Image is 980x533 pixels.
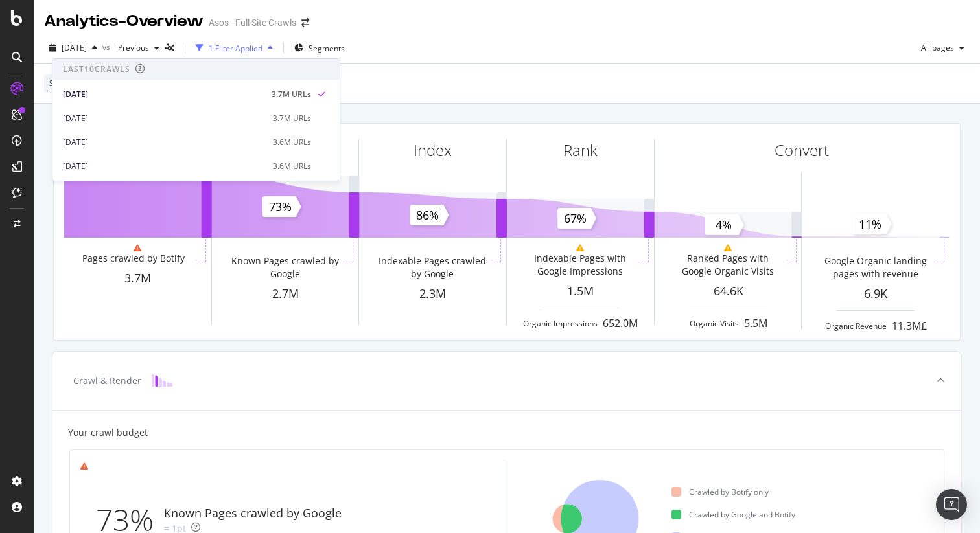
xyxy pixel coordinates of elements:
[603,316,638,331] div: 652.0M
[63,63,130,74] div: Last 10 Crawls
[229,255,340,280] div: Known Pages crawled by Google
[63,161,265,172] div: [DATE]
[164,527,169,530] img: Equal
[273,137,311,148] div: 3.6M URLs
[273,161,311,172] div: 3.6M URLs
[209,43,262,54] div: 1 Filter Applied
[289,38,350,58] button: Segments
[309,43,345,54] span: Segments
[377,255,488,280] div: Indexable Pages crawled by Google
[209,16,296,29] div: Asos - Full Site Crawls
[73,374,141,387] div: Crawl & Render
[44,38,102,58] button: [DATE]
[916,38,970,58] button: All pages
[63,113,265,124] div: [DATE]
[272,89,311,100] div: 3.7M URLs
[44,10,204,32] div: Analytics - Overview
[507,283,654,300] div: 1.5M
[359,286,506,302] div: 2.3M
[414,139,452,161] div: Index
[113,38,165,58] button: Previous
[152,374,172,387] img: block-icon
[164,505,342,522] div: Known Pages crawled by Google
[62,42,87,53] span: 2025 Sep. 16th
[936,489,967,520] div: Open Intercom Messenger
[525,252,636,278] div: Indexable Pages with Google Impressions
[563,139,598,161] div: Rank
[63,89,264,100] div: [DATE]
[113,42,149,53] span: Previous
[916,42,954,53] span: All pages
[49,78,94,89] span: Search Type
[523,318,598,329] div: Organic Impressions
[191,38,278,58] button: 1 Filter Applied
[671,486,769,497] div: Crawled by Botify only
[82,252,185,265] div: Pages crawled by Botify
[64,270,211,287] div: 3.7M
[273,113,311,124] div: 3.7M URLs
[68,426,148,439] div: Your crawl budget
[102,41,113,52] span: vs
[212,286,359,302] div: 2.7M
[63,137,265,148] div: [DATE]
[671,509,795,520] div: Crawled by Google and Botify
[301,18,309,27] div: arrow-right-arrow-left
